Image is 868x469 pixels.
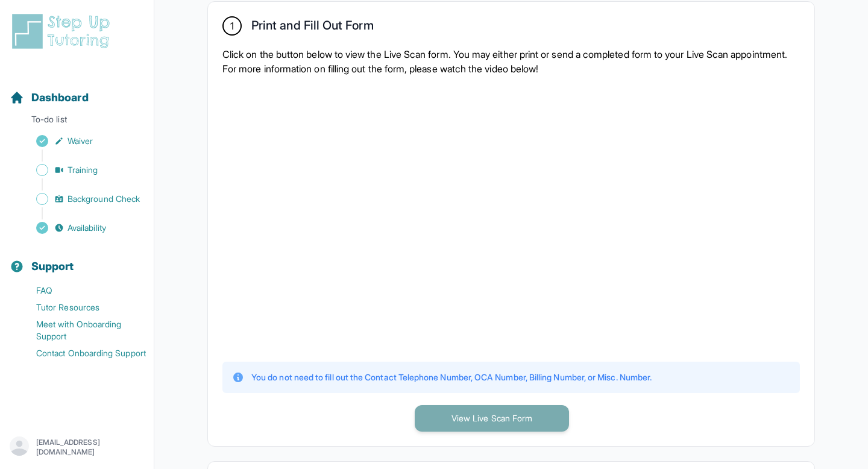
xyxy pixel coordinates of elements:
span: Availability [68,222,106,234]
span: Support [31,258,74,275]
p: You do not need to fill out the Contact Telephone Number, OCA Number, Billing Number, or Misc. Nu... [251,371,652,383]
button: View Live Scan Form [415,405,569,432]
a: Tutor Resources [10,299,154,316]
button: Support [5,239,149,280]
button: [EMAIL_ADDRESS][DOMAIN_NAME] [10,436,144,458]
a: Background Check [10,190,154,207]
a: Waiver [10,133,154,150]
iframe: YouTube video player [222,86,644,350]
span: Waiver [68,135,93,147]
a: Training [10,162,154,178]
img: logo [10,12,117,51]
a: Meet with Onboarding Support [10,316,154,345]
a: Availability [10,219,154,236]
a: Dashboard [10,89,89,106]
span: Training [68,164,98,176]
a: Contact Onboarding Support [10,345,154,362]
h2: Print and Fill Out Form [251,18,374,37]
p: Click on the button below to view the Live Scan form. You may either print or send a completed fo... [222,47,800,76]
p: To-do list [5,113,149,130]
span: 1 [230,19,234,33]
a: View Live Scan Form [415,412,569,424]
button: Dashboard [5,70,149,111]
span: Background Check [68,193,140,205]
span: Dashboard [31,89,89,106]
p: [EMAIL_ADDRESS][DOMAIN_NAME] [36,438,144,457]
a: FAQ [10,282,154,299]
